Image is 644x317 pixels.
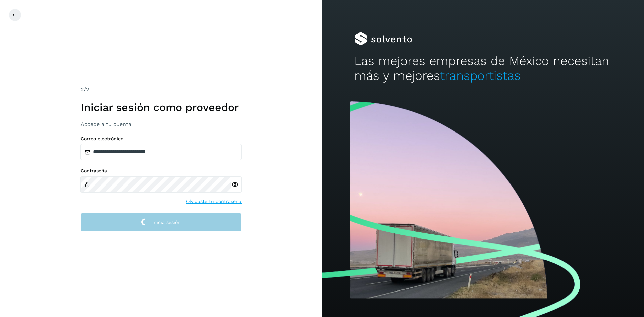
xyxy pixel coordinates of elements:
[80,168,241,174] label: Contraseña
[80,136,241,142] label: Correo electrónico
[186,198,241,205] a: Olvidaste tu contraseña
[152,220,181,225] span: Inicia sesión
[80,121,241,127] h3: Accede a tu cuenta
[80,86,241,94] div: /2
[80,101,241,114] h1: Iniciar sesión como proveedor
[80,86,84,93] span: 2
[440,68,521,83] span: transportistas
[354,54,612,84] h2: Las mejores empresas de México necesitan más y mejores
[80,213,241,231] button: Inicia sesión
